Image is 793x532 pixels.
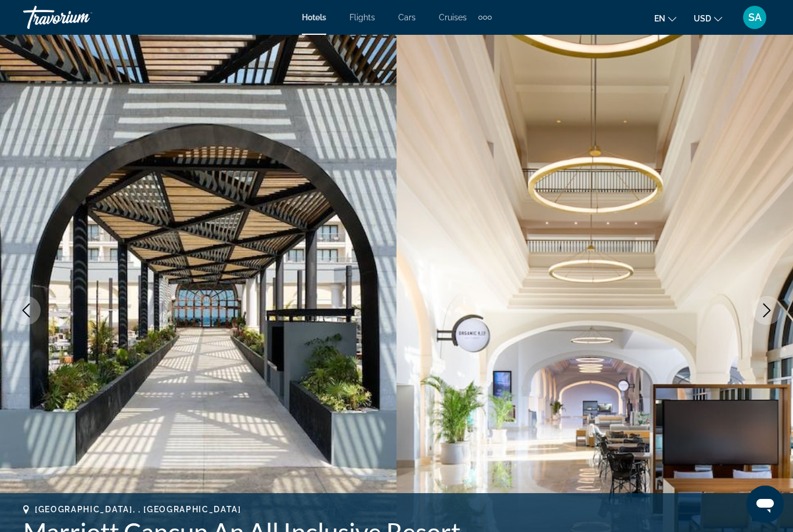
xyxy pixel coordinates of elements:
button: Change language [654,10,676,27]
button: Next image [752,296,781,325]
button: Extra navigation items [478,8,492,27]
a: Cars [398,13,416,22]
a: Cruises [439,13,467,22]
button: Previous image [12,296,41,325]
a: Hotels [302,13,326,22]
a: Travorium [23,2,139,32]
span: en [654,14,665,23]
span: USD [694,14,711,23]
button: Change currency [694,10,722,27]
span: [GEOGRAPHIC_DATA], , [GEOGRAPHIC_DATA] [35,505,241,514]
span: SA [748,12,762,23]
button: User Menu [740,5,770,30]
a: Flights [349,13,375,22]
iframe: Button to launch messaging window [747,486,784,523]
